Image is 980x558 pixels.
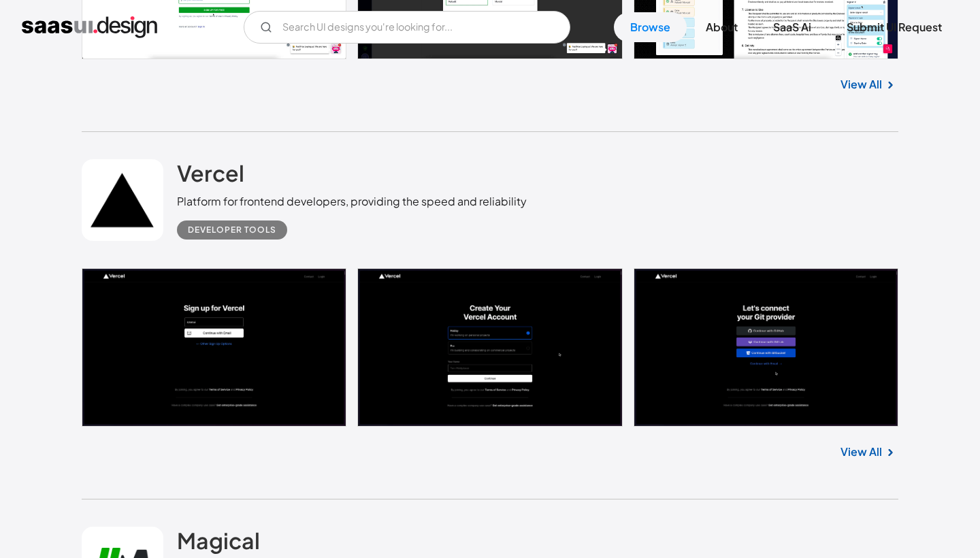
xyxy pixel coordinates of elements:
[244,11,570,44] input: Search UI designs you're looking for...
[177,193,527,210] div: Platform for frontend developers, providing the speed and reliability
[177,527,260,554] h2: Magical
[757,12,828,42] a: SaaS Ai
[840,444,882,460] a: View All
[830,12,958,42] a: Submit UI Request
[689,12,754,42] a: About
[177,159,244,186] h2: Vercel
[188,222,276,238] div: Developer tools
[614,12,687,42] a: Browse
[840,76,882,93] a: View All
[244,11,570,44] form: Email Form
[22,16,157,38] a: home
[177,159,244,193] a: Vercel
